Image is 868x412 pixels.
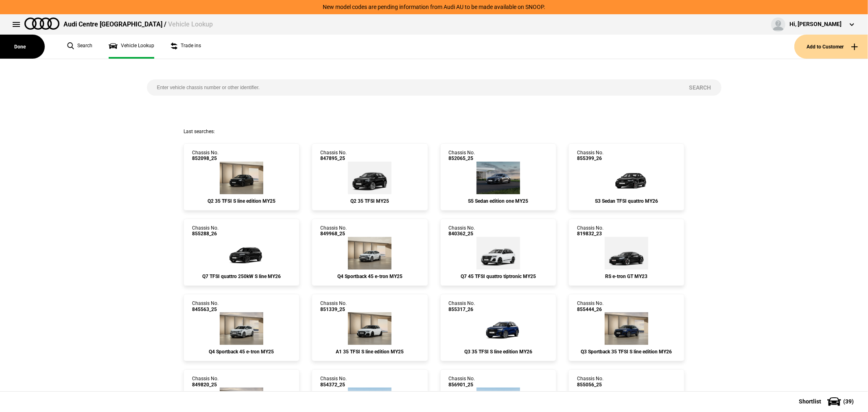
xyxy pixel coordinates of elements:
img: audi.png [24,18,59,30]
div: Chassis No. [192,300,219,312]
div: Chassis No. [449,376,475,388]
span: 855444_26 [577,307,603,312]
div: Q4 Sportback 45 e-tron MY25 [320,274,419,279]
div: A1 35 TFSI S line edition MY25 [320,349,419,355]
img: Audi_GBACHG_25_ZV_2Y0E_PS1_WA9_WBX_6H4_PX2_2Z7_6FB_C5Q_N2T_(Nadin:_2Z7_6FB_6H4_C43_C5Q_N2T_PS1_PX... [348,312,391,345]
img: Audi_4MQCX2_26_EI_0E0E_PAH_WA7_WC7_N0Q_54K_(Nadin:_54K_C99_N0Q_PAH_WA7_WC7)_ext.png [217,237,266,270]
img: Audi_GAGCKG_25_YM_0E0E_4A3_WA9_3FB_C8R_4E7_6H0_4ZP_(Nadin:_3FB_4A3_4E7_4ZP_6H0_C51_C8R_WA9)_ext.png [220,162,263,194]
div: Q2 35 TFSI S line edition MY25 [192,198,291,204]
span: 856901_25 [449,382,475,388]
a: Search [67,35,92,59]
img: Audi_F3NCCX_26LE_FZ_2D2D_QQ2_3FB_6FJ_V72_WN8_X8C_(Nadin:_3FB_6FJ_C63_QQ2_V72_WN8)_ext.png [605,312,648,345]
a: Vehicle Lookup [109,35,154,59]
span: 855056_25 [577,382,603,388]
button: Shortlist(39) [787,391,868,412]
span: 849968_25 [320,231,347,237]
div: Chassis No. [320,300,347,312]
div: Q4 Sportback 45 e-tron MY25 [192,349,291,355]
img: Audi_GAGBKG_25_YM_0E0E_3FB_4A3_4ZD_WA7_4E7_PXC_2JG_6H0_WA7B_C7M_(Nadin:_2JG_3FB_4A3_4E7_4ZD_6H0_C... [348,162,391,194]
div: Chassis No. [320,376,347,388]
div: Audi Centre [GEOGRAPHIC_DATA] / [63,20,213,29]
button: Add to Customer [794,35,868,59]
span: 852065_25 [449,156,475,161]
span: Vehicle Lookup [168,20,213,28]
div: Chassis No. [192,376,219,388]
div: Chassis No. [577,376,603,388]
a: Trade ins [171,35,201,59]
span: 855317_26 [449,307,475,312]
span: ( 39 ) [843,399,854,404]
div: S3 Sedan TFSI quattro MY26 [577,198,676,204]
div: Chassis No. [577,225,603,237]
div: Chassis No. [449,300,475,312]
div: Q3 35 TFSI S line edition MY26 [449,349,548,355]
span: 845563_25 [192,307,219,312]
div: Q7 45 TFSI quattro tiptronic MY25 [449,274,548,279]
div: Chassis No. [320,225,347,237]
img: Audi_8YMS5Y_26_EI_0E0E_6FA_0P6_4ZP_WXD_PYH_4GF_PG6_(Nadin:_0P6_4GF_4VN_4ZP_6FA_C58_PG6_PYH_S7K_WX... [602,162,651,194]
input: Enter vehicle chassis number or other identifier. [147,79,679,96]
span: Last searches: [184,129,215,134]
img: Audi_FU2S5Y_25LE_GX_6Y6Y_PAH_9VS_PYH_3FP_(Nadin:_3FP_9VS_C88_PAH_PYH_SN8)_ext.png [477,162,520,194]
span: Shortlist [799,399,821,404]
img: Audi_F83RH7_23_KH_0E0E_WA7_WA2_KB4_PEG_44I_(Nadin:_2PF_44I_73Q_C09_KB4_NW2_PEG_WA2_WA7)_ext.png [605,237,648,270]
button: Search [679,79,722,96]
span: 849820_25 [192,382,219,388]
span: 854372_25 [320,382,347,388]
img: Audi_F3BCCX_26LE_FZ_2D2D_QQ2_6FJ_3S2_V72_WN8_X8C_(Nadin:_3S2_6FJ_C63_QQ2_V72_WN8)_ext.png [474,312,523,345]
div: Q7 TFSI quattro 250kW S line MY26 [192,274,291,279]
div: Chassis No. [192,225,219,237]
img: Audi_F4NA53_25_AO_2Y2Y_WA7_PY5_PYY_(Nadin:_C19_PY5_PYY_S7E_WA7)_ext.png [348,237,391,270]
span: 847895_25 [320,156,347,161]
div: Hi, [PERSON_NAME] [789,20,842,28]
div: Chassis No. [449,225,475,237]
span: 840362_25 [449,231,475,237]
span: 851339_25 [320,307,347,312]
div: S5 Sedan edition one MY25 [449,198,548,204]
div: Chassis No. [192,150,219,162]
span: 855288_26 [192,231,219,237]
div: Chassis No. [577,150,603,162]
div: RS e-tron GT MY23 [577,274,676,279]
img: Audi_F4NA53_25_AO_2Y2Y_WA7_WA2_PY5_PYY_QQ9_55K_(Nadin:_55K_C19_PY5_PYY_QQ9_S7E_WA2_WA7)_ext.png [220,312,263,345]
span: 819832_23 [577,231,603,237]
span: 852098_25 [192,156,219,161]
div: Q2 35 TFSI MY25 [320,198,419,204]
img: Audi_4MQAI1_25_MP_2Y2Y_WA9_PAH_F72_(Nadin:_C91_F72_PAH_S9S_WA9)_ext.png [477,237,520,270]
span: 855399_26 [577,156,603,161]
div: Chassis No. [449,150,475,162]
div: Q3 Sportback 35 TFSI S line edition MY26 [577,349,676,355]
div: Chassis No. [577,300,603,312]
div: Chassis No. [320,150,347,162]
